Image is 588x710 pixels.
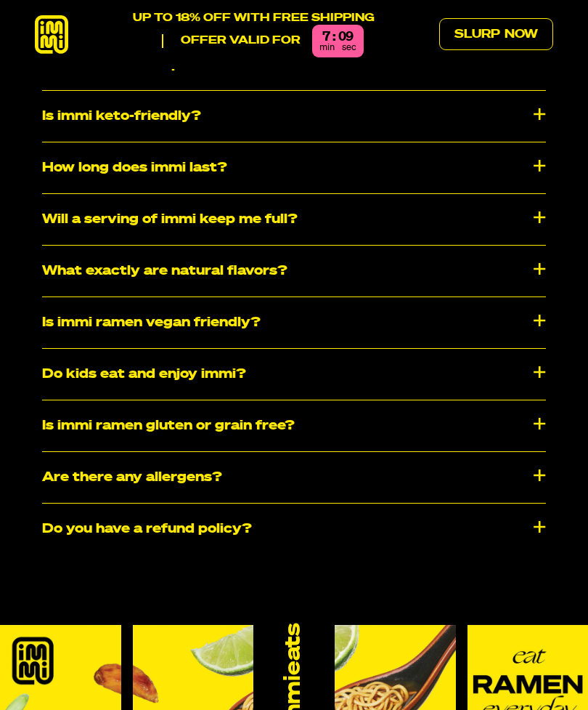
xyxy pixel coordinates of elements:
div: : [332,31,335,44]
div: Do kids eat and enjoy immi? [42,349,546,400]
p: Offer valid for [162,34,301,47]
a: Slurp Now [439,18,553,50]
p: UP TO 18% OFF WITH FREE SHIPPING [133,12,375,25]
div: Is immi ramen gluten or grain free? [42,400,546,451]
div: 7 [322,31,330,44]
div: Is immi ramen vegan friendly? [42,297,546,348]
span: min [319,43,335,52]
div: Is immi keto-friendly? [42,91,546,142]
span: sec [342,43,356,52]
div: Do you have a refund policy? [42,504,546,554]
div: How long does immi last? [42,142,546,193]
div: ​​Are there any allergens? [42,452,546,503]
div: 09 [338,31,353,44]
div: What exactly are natural flavors? [42,246,546,296]
div: Will a serving of immi keep me full? [42,194,546,245]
